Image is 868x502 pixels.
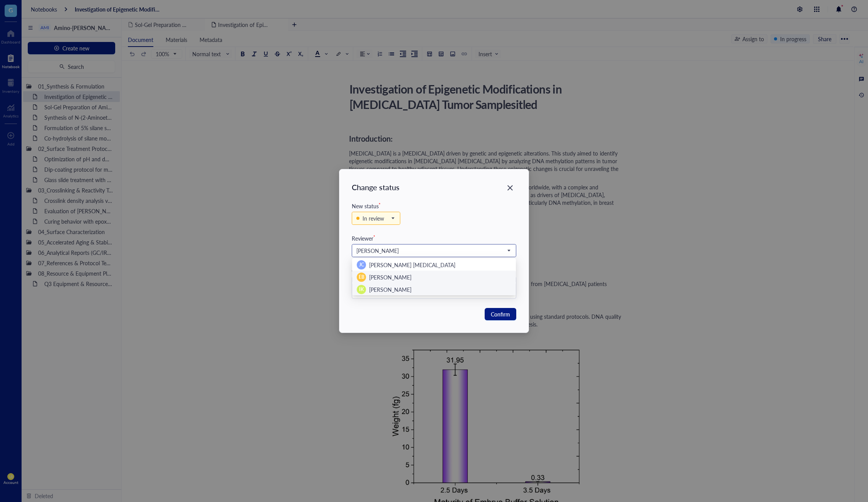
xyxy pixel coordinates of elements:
[504,183,516,192] span: Close
[491,310,510,318] span: Confirm
[352,266,516,275] div: Comment
[359,286,364,293] span: IK
[504,182,516,194] button: Close
[369,261,455,269] span: [PERSON_NAME] [MEDICAL_DATA]
[352,182,516,192] div: Change status
[363,214,384,223] div: In review
[369,273,411,281] span: [PERSON_NAME]
[356,246,503,255] div: [PERSON_NAME]
[359,261,364,268] span: JC
[352,234,516,243] div: Reviewer
[352,202,516,210] div: New status
[485,308,516,320] button: Confirm
[359,274,364,281] span: EB
[369,286,411,293] span: [PERSON_NAME]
